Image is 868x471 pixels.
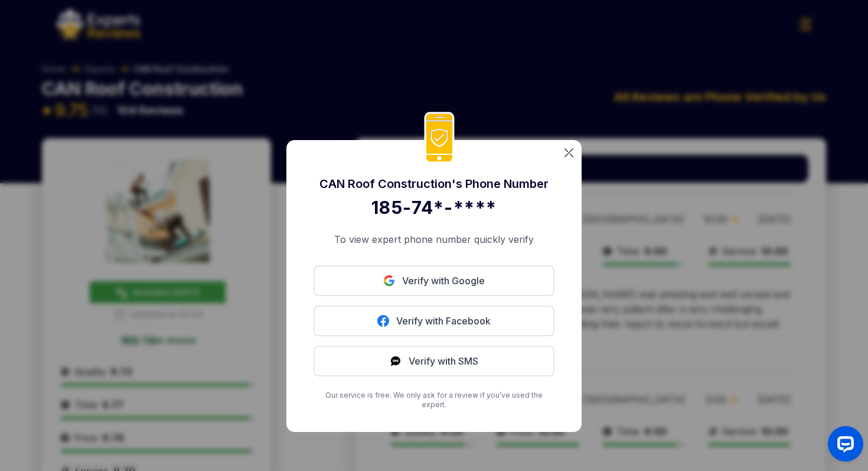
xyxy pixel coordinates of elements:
a: Verify with Google [314,265,554,296]
p: Our service is free. We only ask for a review if you’ve used the expert. [314,391,554,410]
button: Verify with SMS [314,346,554,376]
div: CAN Roof Construction 's Phone Number [314,176,554,192]
p: To view expert phone number quickly verify [314,232,554,246]
img: categoryImgae [564,148,573,157]
img: phoneIcon [424,112,455,164]
iframe: OpenWidget widget [818,421,868,471]
button: Verify with Facebook [314,306,554,336]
